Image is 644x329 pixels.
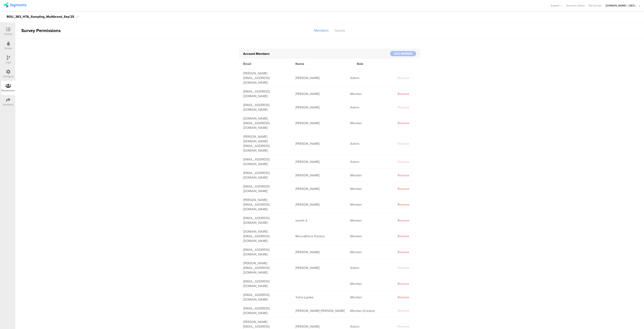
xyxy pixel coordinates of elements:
[393,186,414,191] div: Remove
[291,173,346,178] div: [PERSON_NAME]
[291,324,346,329] div: [PERSON_NAME]
[393,295,414,300] div: Remove
[346,121,393,125] div: Member
[291,186,346,191] div: [PERSON_NAME]
[4,32,12,36] div: Outline
[551,4,559,7] span: Support
[393,218,414,223] div: Remove
[291,105,346,110] div: [PERSON_NAME]
[393,250,414,254] div: Remove
[346,186,393,191] div: Member
[353,61,400,66] div: Role
[239,171,291,180] div: jansson.cj@pg.com
[393,92,414,96] div: Remove
[291,250,346,254] div: [PERSON_NAME]
[291,61,353,66] div: Name
[346,324,393,329] div: Admin
[393,121,414,125] div: Remove
[346,281,393,286] div: Member
[291,202,346,207] div: [PERSON_NAME]
[393,281,414,286] div: Remove
[4,3,26,8] img: segmanta logo
[239,216,291,225] div: s.s.12@pg.com
[15,27,62,34] div: Survey Permissions
[291,141,346,146] div: [PERSON_NAME]
[291,76,346,80] div: [PERSON_NAME]
[346,76,393,80] div: Admin
[291,308,346,313] div: [PERSON_NAME] [PERSON_NAME]
[7,14,74,20] div: ROU_383_HTA_Sampling_Multibrand_Sep'25
[239,61,291,66] div: Email
[239,279,291,288] div: vlasenko.av@pg.com
[311,27,332,34] div: Members
[239,293,291,302] div: lypska.yl@pg.com
[2,89,15,92] div: Permissions
[346,141,393,146] div: Admin
[239,71,291,85] div: arvanitis.a@pg.com
[393,234,414,238] div: Remove
[239,306,291,315] div: gheorghe.a.4@pg.com
[346,105,393,110] div: Admin
[606,4,638,7] div: [DOMAIN_NAME] - [GEOGRAPHIC_DATA]
[332,27,348,34] div: Guests
[243,51,390,56] div: Account Members
[239,89,291,98] div: filip.c@pg.com
[291,265,346,270] div: [PERSON_NAME]
[3,103,14,106] div: Distribute
[239,261,291,275] div: markiewicz.a.2@pg.com
[346,308,393,313] div: Member (Creator)
[239,116,291,130] div: bruma.lb@pg.com
[291,121,346,125] div: [PERSON_NAME]
[4,46,12,50] div: Design
[3,75,14,78] div: Configure
[5,60,11,64] div: Logic
[239,198,291,211] div: fedchenko.df@pg.com
[291,92,346,96] div: [PERSON_NAME]
[393,202,414,207] div: Remove
[291,218,346,223] div: suresh S
[346,218,393,223] div: Member
[239,247,291,257] div: betbeder.mb@pg.com
[239,184,291,193] div: khmelnytskyi.ok@pg.com
[291,234,346,238] div: MirunaElena Vizeteu
[346,92,393,96] div: Member
[346,265,393,270] div: Admin
[239,157,291,166] div: migranova.yy@pg.com
[291,295,346,300] div: Yuliia Lypska
[393,173,414,178] div: Remove
[239,103,291,112] div: grzegolec.k@pg.com
[346,234,393,238] div: Member
[346,202,393,207] div: Member
[291,159,346,164] div: [PERSON_NAME]
[239,229,291,243] div: vizeteu.me@pg.com
[239,134,291,153] div: shaw.ms@pg.com
[346,159,393,164] div: Admin
[346,295,393,300] div: Member
[346,250,393,254] div: Member
[346,173,393,178] div: Member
